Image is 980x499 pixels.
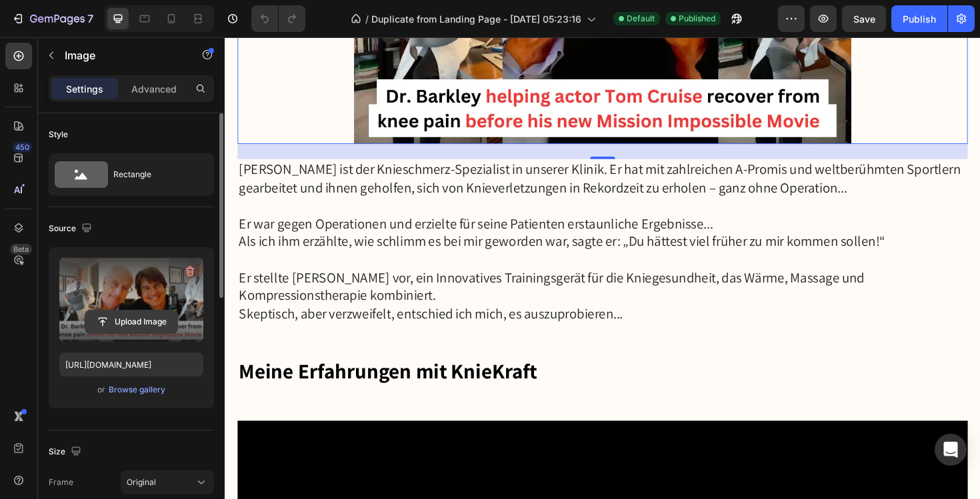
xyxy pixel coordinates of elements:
p: Er stellte [PERSON_NAME] vor, ein Innovatives Trainingsgerät für die Kniegesundheit, das Wärme, M... [15,245,785,282]
p: Er war gegen Operationen und erzielte für seine Patienten erstaunliche Ergebnisse... [15,187,785,207]
div: Open Intercom Messenger [935,434,967,466]
span: Save [853,13,875,25]
span: Published [679,13,715,25]
div: Size [49,443,84,461]
p: Image [65,47,178,63]
span: Default [627,13,655,25]
div: Style [49,129,68,141]
p: [PERSON_NAME] ist der Knieschmerz-Spezialist in unserer Klinik. Er hat mit zahlreichen A-Promis u... [15,130,785,168]
input: https://example.com/image.jpg [59,352,203,376]
button: Save [842,5,886,32]
div: Source [49,220,95,238]
p: 7 [87,11,93,27]
button: 7 [5,5,99,32]
p: Settings [66,82,103,96]
button: Browse gallery [108,383,166,396]
div: Beta [10,244,32,254]
div: Undo/Redo [251,5,305,32]
div: Rectangle [113,159,195,190]
div: 450 [13,142,32,153]
h2: Meine Erfahrungen mit KnieKraft [13,338,787,398]
p: Als ich ihm erzählte, wie schlimm es bei mir geworden war, sagte er: „Du hättest viel früher zu m... [15,206,785,225]
span: / [365,12,369,26]
iframe: Design area [225,37,980,499]
button: Original [121,470,214,494]
p: Advanced [131,82,177,96]
div: Publish [903,12,936,26]
label: Frame [49,476,73,488]
span: or [97,382,105,398]
p: Skeptisch, aber verzweifelt, entschied ich mich, es auszuprobieren... [15,282,785,320]
div: Browse gallery [109,384,165,396]
span: Original [127,476,156,488]
button: Publish [891,5,947,32]
span: Duplicate from Landing Page - [DATE] 05:23:16 [371,12,581,26]
button: Upload Image [85,310,178,334]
